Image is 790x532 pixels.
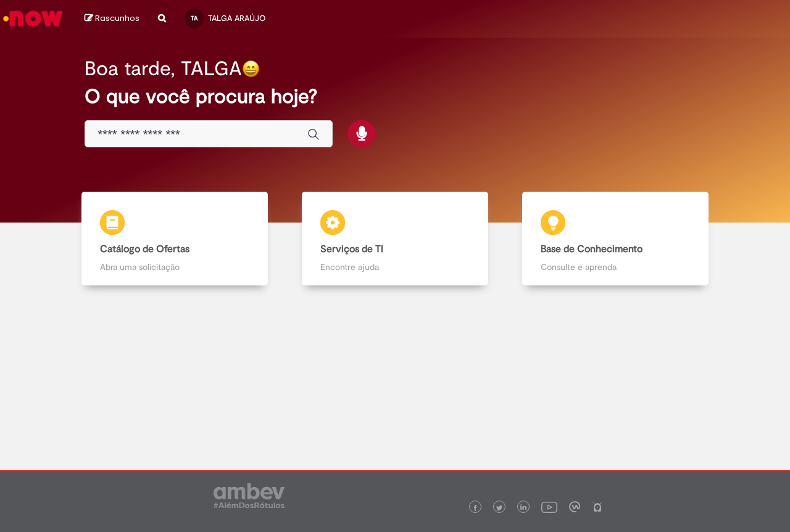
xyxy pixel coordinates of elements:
img: logo_footer_twitter.png [496,505,502,511]
b: Serviços de TI [320,243,383,255]
span: TA [191,14,197,22]
b: Catálogo de Ofertas [100,243,189,255]
a: Catálogo de Ofertas Abra uma solicitação [65,192,285,286]
h2: Boa tarde, TALGA [85,58,242,80]
img: happy-face.png [242,60,260,78]
img: ServiceNow [1,6,65,31]
img: logo_footer_facebook.png [472,505,478,511]
p: Consulte e aprenda [541,261,690,273]
p: Encontre ajuda [320,261,470,273]
img: logo_footer_youtube.png [541,499,557,515]
span: TALGA ARAÚJO [208,13,265,23]
img: logo_footer_workplace.png [569,501,580,512]
a: Rascunhos [85,13,139,25]
img: logo_footer_ambev_rotulo_gray.png [214,483,285,508]
img: logo_footer_linkedin.png [520,504,526,512]
img: logo_footer_naosei.png [592,501,603,512]
span: Rascunhos [95,12,139,24]
a: Base de Conhecimento Consulte e aprenda [505,192,725,286]
a: Serviços de TI Encontre ajuda [285,192,505,286]
b: Base de Conhecimento [541,243,642,255]
p: Abra uma solicitação [100,261,249,273]
h2: O que você procura hoje? [85,86,705,107]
